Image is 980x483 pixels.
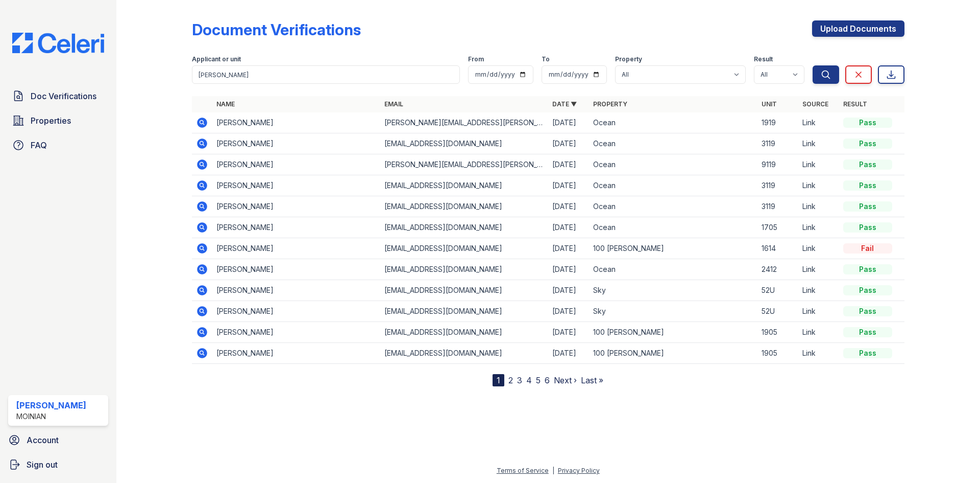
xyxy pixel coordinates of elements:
[843,201,892,212] div: Pass
[8,135,108,155] a: FAQ
[798,322,839,343] td: Link
[548,238,589,259] td: [DATE]
[212,343,380,364] td: [PERSON_NAME]
[798,280,839,301] td: Link
[380,112,548,133] td: [PERSON_NAME][EMAIL_ADDRESS][PERSON_NAME][DOMAIN_NAME]
[843,222,892,233] div: Pass
[798,301,839,322] td: Link
[380,196,548,217] td: [EMAIL_ADDRESS][DOMAIN_NAME]
[16,399,86,411] div: [PERSON_NAME]
[8,110,108,131] a: Properties
[380,175,548,196] td: [EMAIL_ADDRESS][DOMAIN_NAME]
[384,100,403,108] a: Email
[212,196,380,217] td: [PERSON_NAME]
[380,259,548,280] td: [EMAIL_ADDRESS][DOMAIN_NAME]
[212,301,380,322] td: [PERSON_NAME]
[798,238,839,259] td: Link
[589,112,757,133] td: Ocean
[812,20,904,37] a: Upload Documents
[757,322,798,343] td: 1905
[589,196,757,217] td: Ocean
[542,55,550,63] label: To
[212,259,380,280] td: [PERSON_NAME]
[192,65,460,84] input: Search by name, email, or unit number
[212,238,380,259] td: [PERSON_NAME]
[798,175,839,196] td: Link
[798,133,839,154] td: Link
[31,139,47,151] span: FAQ
[843,306,892,316] div: Pass
[380,133,548,154] td: [EMAIL_ADDRESS][DOMAIN_NAME]
[526,375,532,385] a: 4
[798,196,839,217] td: Link
[548,301,589,322] td: [DATE]
[589,301,757,322] td: Sky
[798,217,839,238] td: Link
[216,100,235,108] a: Name
[843,264,892,274] div: Pass
[843,100,867,108] a: Result
[517,375,522,385] a: 3
[757,154,798,175] td: 9119
[548,259,589,280] td: [DATE]
[757,343,798,364] td: 1905
[843,243,892,254] div: Fail
[581,375,603,385] a: Last »
[212,322,380,343] td: [PERSON_NAME]
[552,467,554,474] div: |
[380,280,548,301] td: [EMAIL_ADDRESS][DOMAIN_NAME]
[589,154,757,175] td: Ocean
[4,33,112,53] img: CE_Logo_Blue-a8612792a0a2168367f1c8372b55b34899dd931a85d93a1a3d3e32e68fde9ad4.png
[493,374,504,386] div: 1
[757,280,798,301] td: 52U
[615,55,642,63] label: Property
[468,55,484,63] label: From
[548,154,589,175] td: [DATE]
[554,375,577,385] a: Next ›
[212,175,380,196] td: [PERSON_NAME]
[757,175,798,196] td: 3119
[798,343,839,364] td: Link
[192,55,241,63] label: Applicant or unit
[497,467,549,474] a: Terms of Service
[757,133,798,154] td: 3119
[798,112,839,133] td: Link
[593,100,627,108] a: Property
[548,343,589,364] td: [DATE]
[548,217,589,238] td: [DATE]
[4,454,112,475] a: Sign out
[754,55,773,63] label: Result
[843,159,892,170] div: Pass
[16,411,86,422] div: Moinian
[8,86,108,106] a: Doc Verifications
[380,322,548,343] td: [EMAIL_ADDRESS][DOMAIN_NAME]
[27,434,59,446] span: Account
[589,175,757,196] td: Ocean
[548,196,589,217] td: [DATE]
[548,175,589,196] td: [DATE]
[212,217,380,238] td: [PERSON_NAME]
[798,259,839,280] td: Link
[589,280,757,301] td: Sky
[31,114,71,127] span: Properties
[4,430,112,450] a: Account
[843,285,892,295] div: Pass
[508,375,513,385] a: 2
[192,20,361,39] div: Document Verifications
[843,180,892,191] div: Pass
[798,154,839,175] td: Link
[536,375,541,385] a: 5
[380,343,548,364] td: [EMAIL_ADDRESS][DOMAIN_NAME]
[757,301,798,322] td: 52U
[589,259,757,280] td: Ocean
[552,100,577,108] a: Date ▼
[843,348,892,358] div: Pass
[589,322,757,343] td: 100 [PERSON_NAME]
[843,327,892,337] div: Pass
[548,280,589,301] td: [DATE]
[27,458,58,471] span: Sign out
[380,217,548,238] td: [EMAIL_ADDRESS][DOMAIN_NAME]
[212,112,380,133] td: [PERSON_NAME]
[843,118,892,128] div: Pass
